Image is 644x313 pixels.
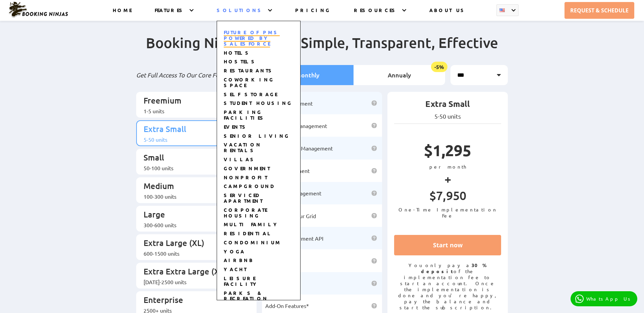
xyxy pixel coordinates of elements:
div: 5-50 units [144,136,243,143]
p: Get Full Access To Our Core Features [136,71,257,79]
a: RESIDENTIAL [224,230,273,237]
a: AIRBNB [224,257,254,264]
a: FEATURES [155,7,185,21]
a: VACATION RENTALS [224,141,262,154]
a: MULTI FAMILY [224,221,280,228]
div: 600-1500 units [144,250,243,257]
a: STUDENT HOUSING [224,100,292,107]
a: CAMPGROUND [224,183,275,190]
h2: Booking Ninjas Pricing: Simple, Transparent, Effective [136,34,508,65]
p: Medium [144,181,243,193]
p: Small [144,152,243,165]
p: Enterprise [144,295,243,307]
a: YOGA [224,248,245,255]
a: HOME [113,7,131,21]
p: $1,295 [394,140,501,164]
img: help icon [371,190,377,196]
div: 1-5 units [144,108,243,114]
p: Extra Small [144,124,243,136]
a: SENIOR LIVING [224,133,289,140]
span: Add-On Features* [265,302,309,309]
a: EVENTS [224,124,248,131]
a: PRICING [295,7,330,21]
p: Extra Small [394,99,501,113]
a: HOTELS [224,50,251,57]
p: + [394,170,501,188]
div: [DATE]-2500 units [144,278,243,285]
img: help icon [371,280,377,286]
p: Extra Extra Large (XXL) [144,266,243,278]
p: Large [144,209,243,222]
p: 5-50 units [394,113,501,120]
a: ABOUT US [429,7,467,21]
li: Monthly [262,65,354,85]
span: Inventory Management [265,190,321,196]
a: Start now [394,235,501,255]
a: VILLAS [224,156,256,163]
p: You only pay a of the implementation fee to start an account. Once the implementation is done and... [394,262,501,310]
span: -5% [431,62,447,72]
span: Guest Management [265,100,313,107]
a: Future of PMS Powered by Salesforce [224,29,280,48]
img: help icon [371,235,377,241]
strong: 30% deposit [421,262,487,274]
div: 300-600 units [144,222,243,228]
span: Reservation Management [265,122,327,129]
a: SELF STORAGE [224,91,277,98]
span: Housekeeping Management [265,145,333,151]
a: RESTAURANTS [224,67,274,74]
span: User Management [265,167,310,174]
img: help icon [371,145,377,151]
img: help icon [371,168,377,174]
a: SOLUTIONS [217,7,264,21]
div: 50-100 units [144,165,243,171]
a: RESOURCES [354,7,398,21]
a: HOSTELS [224,58,257,65]
img: help icon [371,100,377,106]
a: WhatsApp Us [571,291,637,306]
a: LEISURE FACILITY [224,275,259,288]
p: Extra Large (XL) [144,238,243,250]
img: help icon [371,303,377,309]
a: SERVICED APARTMENT [224,192,263,205]
a: PARKING FACILITIES [224,109,266,122]
a: CONDOMINIUM [224,239,281,246]
img: help icon [371,258,377,264]
div: 100-300 units [144,193,243,200]
img: help icon [371,213,377,218]
a: GOVERNMENT [224,165,270,172]
li: Annualy [354,65,445,85]
a: NONPROFIT [224,174,267,181]
p: One-Time Implementation Fee [394,206,501,218]
img: help icon [371,123,377,128]
p: $7,950 [394,188,501,206]
p: per month [394,164,501,170]
a: COWORKING SPACE [224,76,274,89]
p: WhatsApp Us [586,296,633,302]
a: YACHT [224,266,247,273]
a: PARKS & RECREATION [224,290,268,303]
p: Freemium [144,95,243,108]
a: CORPORATE HOUSING [224,207,267,220]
